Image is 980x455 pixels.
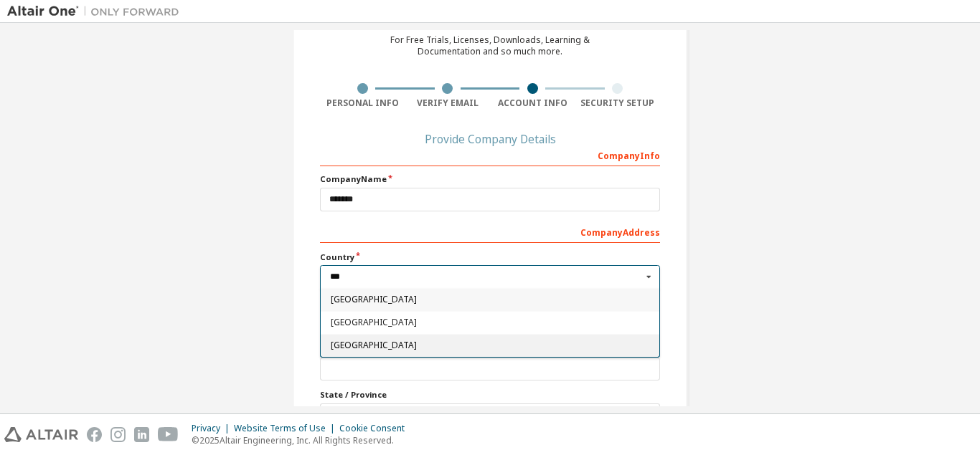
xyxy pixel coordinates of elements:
[110,427,126,442] img: instagram.svg
[390,34,590,57] div: For Free Trials, Licenses, Downloads, Learning & Documentation and so much more.
[192,423,234,434] div: Privacy
[158,427,179,442] img: youtube.svg
[320,389,660,401] label: State / Province
[339,423,413,434] div: Cookie Consent
[87,427,102,442] img: facebook.svg
[7,4,187,19] img: Altair One
[320,252,660,263] label: Country
[331,341,650,350] span: [GEOGRAPHIC_DATA]
[331,295,650,304] span: [GEOGRAPHIC_DATA]
[320,143,660,166] div: Company Info
[320,135,660,143] div: Provide Company Details
[320,173,660,185] label: Company Name
[575,97,661,109] div: Security Setup
[405,97,491,109] div: Verify Email
[4,427,78,442] img: altair_logo.svg
[234,423,339,434] div: Website Terms of Use
[320,220,660,243] div: Company Address
[331,318,650,327] span: [GEOGRAPHIC_DATA]
[192,434,413,446] p: © 2025 Altair Engineering, Inc. All Rights Reserved.
[320,97,405,109] div: Personal Info
[134,427,149,442] img: linkedin.svg
[490,97,575,109] div: Account Info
